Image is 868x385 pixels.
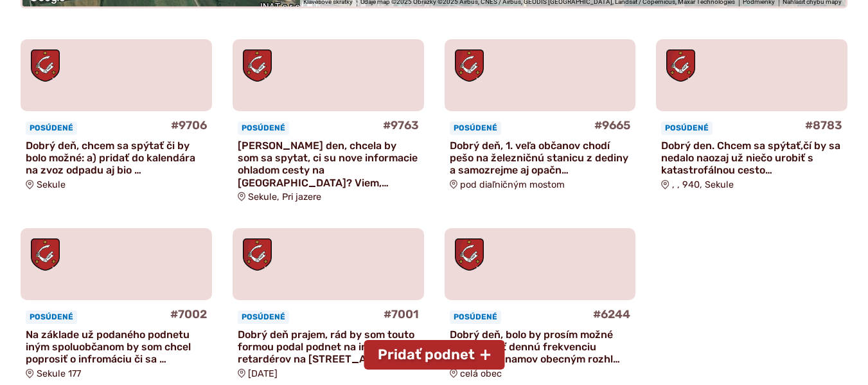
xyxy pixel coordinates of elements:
span: Posúdené [26,310,77,323]
h4: #7002 [170,308,207,322]
button: Pridať podnet [364,340,504,370]
a: #8783 Posúdené Dobrý den. Chcem sa spýtať,čí by sa nedalo naozaj už niečo urobiť s katastrofálnou... [656,39,847,195]
a: #6244 Posúdené Dobrý deň, bolo by prosím možné zredukovať dennú frekvenciu hlásenia oznamov obecn... [445,228,636,384]
span: Posúdené [450,121,501,134]
span: Sekule, Pri jazere [248,192,321,202]
span: Posúdené [238,310,289,323]
h4: #9665 [594,119,630,133]
span: Pridať podnet [378,346,475,363]
p: Dobrý den. Chcem sa spýtať,čí by sa nedalo naozaj už niečo urobiť s katastrofálnou cesto… [661,139,842,177]
p: Dobrý deň prajem, rád by som touto formou podal podnet na inštaláciu retardérov na [STREET_ADDRESS]… [238,328,419,366]
span: celá obec [460,368,502,379]
p: Dobrý deň, chcem sa spýtať či by bolo možné: a) pridať do kalendára na zvoz odpadu aj bio … [26,139,207,177]
span: , , 940, Sekule [672,179,734,190]
p: Dobrý deň, bolo by prosím možné zredukovať dennú frekvenciu hlásenia oznamov obecným rozhl… [450,328,631,366]
a: #7002 Posúdené Na základe už podaného podnetu iným spoluobčanom by som chcel poprosiť o infromáci... [21,228,212,384]
a: #9763 Posúdené [PERSON_NAME] den, chcela by som sa spytat, ci su nove informacie ohladom cesty na... [233,39,424,208]
span: Posúdené [450,310,501,323]
a: #7001 Posúdené Dobrý deň prajem, rád by som touto formou podal podnet na inštaláciu retardérov na... [233,228,424,384]
h4: #6244 [593,308,630,322]
h4: #9706 [171,119,207,133]
span: Posúdené [661,121,713,134]
p: [PERSON_NAME] den, chcela by som sa spytat, ci su nove informacie ohladom cesty na [GEOGRAPHIC_DA... [238,139,419,189]
p: Na základe už podaného podnetu iným spoluobčanom by som chcel poprosiť o infromáciu či sa … [26,328,207,366]
a: #9706 Posúdené Dobrý deň, chcem sa spýtať či by bolo možné: a) pridať do kalendára na zvoz odpadu... [21,39,212,195]
span: pod diaľničným mostom [460,179,565,190]
span: Sekule 177 [37,368,81,379]
p: Dobrý deň, 1. veľa občanov chodí pešo na železničnú stanicu z dediny a samozrejme aj opačn… [450,139,631,177]
span: Posúdené [238,121,289,134]
h4: #7001 [384,308,419,322]
a: #9665 Posúdené Dobrý deň, 1. veľa občanov chodí pešo na železničnú stanicu z dediny a samozrejme ... [445,39,636,195]
h4: #8783 [805,119,842,133]
h4: #9763 [383,119,419,133]
span: Sekule [37,179,66,190]
span: Posúdené [26,121,77,134]
span: [DATE] [248,368,278,379]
